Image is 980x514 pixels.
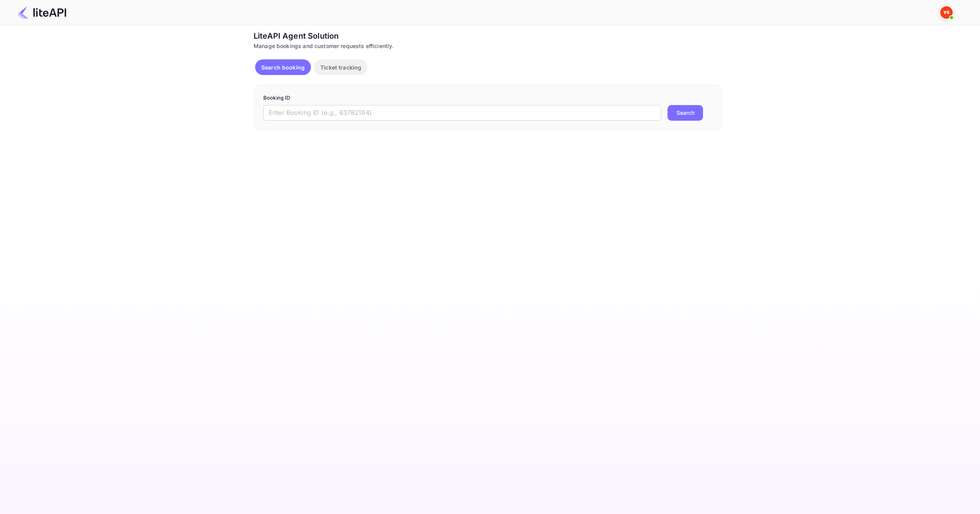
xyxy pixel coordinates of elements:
div: Manage bookings and customer requests efficiently. [254,42,722,50]
div: LiteAPI Agent Solution [254,30,722,42]
p: Ticket tracking [320,63,361,71]
input: Enter Booking ID (e.g., 63782194) [263,105,661,121]
button: Search [668,105,703,121]
img: LiteAPI Logo [17,6,66,19]
p: Booking ID [263,94,712,102]
img: Yandex Support [940,6,953,19]
p: Search booking [261,63,305,71]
